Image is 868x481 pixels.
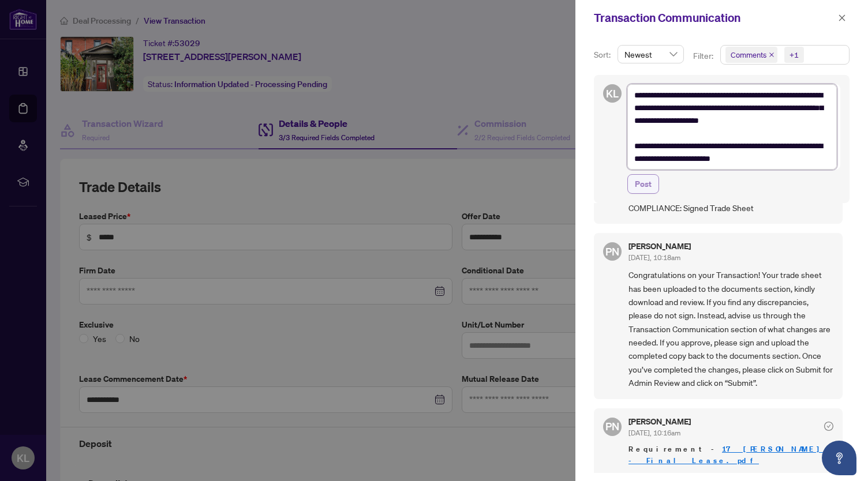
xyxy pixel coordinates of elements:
h5: [PERSON_NAME] [628,418,691,426]
div: Transaction Communication [594,9,835,27]
span: [DATE], 10:18am [628,253,680,262]
span: [DATE], 10:16am [628,429,680,437]
span: close [838,14,846,22]
span: Requirement - [628,444,833,467]
span: PN [605,418,619,434]
span: COMPLIANCE: Signed Trade Sheet [628,201,833,215]
a: 17 [PERSON_NAME] - Final Lease.pdf [628,444,826,465]
button: Post [627,174,659,194]
h5: [PERSON_NAME] [628,242,691,250]
div: +1 [790,49,799,61]
span: PN [605,243,619,260]
span: check-circle [824,422,833,431]
span: close [769,52,775,58]
span: Comments [731,49,766,61]
p: Sort: [594,48,613,61]
span: KL [606,85,619,102]
span: Congratulations on your Transaction! Your trade sheet has been uploaded to the documents section,... [628,268,833,389]
p: Filter: [693,50,715,62]
span: Post [635,175,652,193]
button: Open asap [822,441,856,475]
span: Newest [624,46,677,63]
span: Comments [725,47,777,63]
